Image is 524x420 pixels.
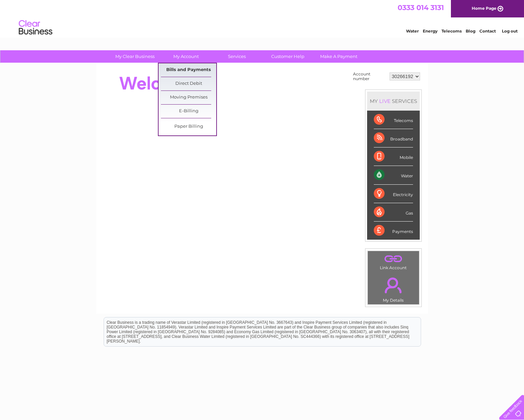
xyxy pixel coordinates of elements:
a: Moving Premises [161,91,216,104]
a: Energy [423,28,438,34]
a: Direct Debit [161,77,216,91]
div: Mobile [374,147,413,166]
a: Water [406,28,419,34]
a: Log out [502,28,518,34]
a: . [369,253,417,264]
a: Contact [479,28,496,34]
a: Telecoms [442,28,462,34]
div: Telecoms [374,111,413,129]
div: LIVE [378,98,392,104]
a: Customer Help [260,50,315,63]
a: Services [209,50,265,63]
td: Link Account [367,251,419,272]
td: Account number [351,70,388,83]
a: E-Billing [161,105,216,118]
div: Water [374,166,413,184]
a: . [369,274,417,297]
div: MY SERVICES [367,92,420,111]
a: My Account [158,50,214,63]
div: Clear Business is a trading name of Verastar Limited (registered in [GEOGRAPHIC_DATA] No. 3667643... [104,4,421,33]
div: Gas [374,203,413,222]
a: 0333 014 3131 [398,3,444,12]
a: Make A Payment [311,50,366,63]
div: Electricity [374,185,413,203]
div: Payments [374,222,413,240]
a: My Clear Business [107,50,163,63]
img: logo.png [18,17,53,38]
td: My Details [367,272,419,305]
a: Bills and Payments [161,63,216,77]
a: Blog [466,28,475,34]
div: Broadband [374,129,413,147]
a: Paper Billing [161,120,216,133]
